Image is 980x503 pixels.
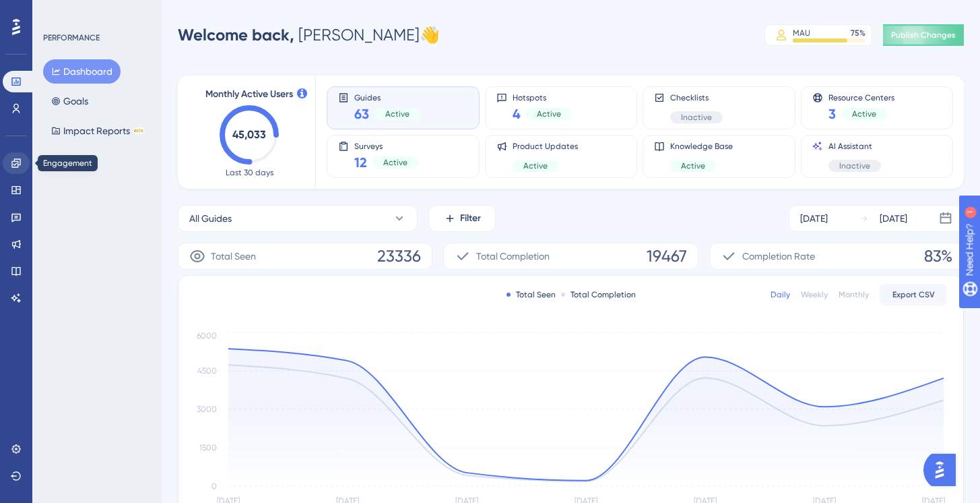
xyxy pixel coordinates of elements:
div: [PERSON_NAME] 👋 [178,24,440,46]
div: PERFORMANCE [43,32,100,43]
span: Filter [460,210,481,227]
span: Guides [354,92,420,102]
span: Checklists [670,92,723,103]
button: Publish Changes [883,24,964,46]
span: Active [681,160,705,171]
span: Hotspots [513,92,572,102]
div: Daily [771,289,790,300]
span: Inactive [681,112,712,123]
button: Goals [43,89,96,113]
button: All Guides [178,205,418,232]
span: AI Assistant [828,141,881,152]
div: 1 [94,7,98,18]
div: [DATE] [800,210,828,227]
span: 4 [513,105,521,123]
div: Monthly [839,289,869,300]
span: Product Updates [513,141,578,152]
span: Active [537,109,561,119]
span: Active [523,160,548,171]
span: Resource Centers [828,92,894,102]
span: Active [383,157,407,168]
span: Last 30 days [226,167,273,178]
span: 63 [354,105,369,123]
span: 3 [828,105,836,123]
div: BETA [133,127,145,134]
tspan: 0 [211,481,217,491]
text: 45,033 [232,128,266,141]
div: Total Seen [507,289,556,300]
span: All Guides [189,210,232,227]
button: Impact ReportsBETA [43,119,153,143]
iframe: UserGuiding AI Assistant Launcher [923,450,964,490]
button: Export CSV [880,284,947,305]
span: 23336 [377,245,421,267]
span: Total Completion [476,248,550,264]
div: Total Completion [561,289,636,300]
tspan: 6000 [197,331,217,341]
span: Inactive [839,160,870,171]
button: Filter [428,205,496,232]
div: 75 % [851,28,865,38]
tspan: 4500 [197,366,217,376]
div: [DATE] [880,210,907,227]
span: Completion Rate [742,248,815,264]
span: Surveys [354,141,418,150]
tspan: 3000 [197,405,217,414]
div: MAU [793,28,810,38]
span: Export CSV [892,289,935,300]
button: Dashboard [43,59,121,84]
span: 12 [354,153,367,172]
span: Welcome back, [178,25,294,45]
tspan: 1500 [199,443,217,452]
span: Publish Changes [891,30,956,40]
div: Weekly [801,289,828,300]
span: 83% [924,245,952,267]
span: Active [852,109,876,119]
span: Need Help? [32,3,84,20]
span: Active [385,109,410,119]
span: Knowledge Base [670,141,733,152]
span: Total Seen [211,248,256,264]
span: Monthly Active Users [205,86,293,102]
span: 19467 [647,245,687,267]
